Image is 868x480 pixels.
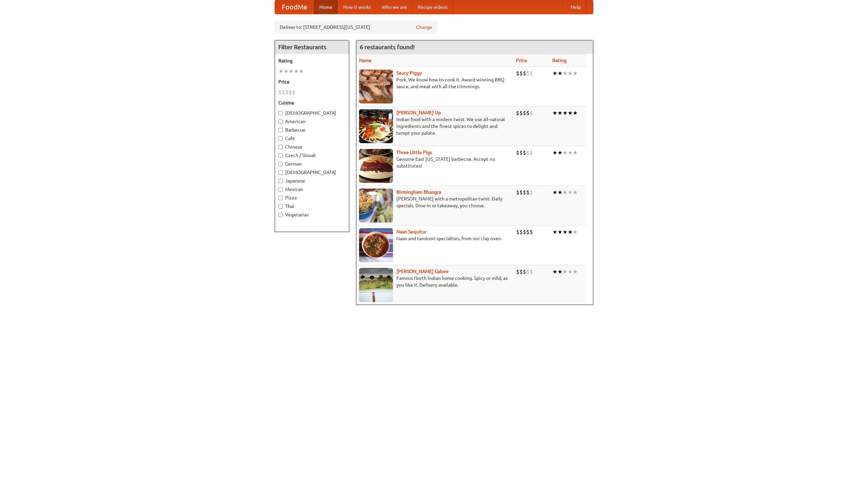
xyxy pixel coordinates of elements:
[289,89,292,96] li: $
[516,70,519,77] li: $
[568,70,573,77] li: ★
[519,149,523,156] li: $
[523,189,526,196] li: $
[552,189,557,196] li: ★
[552,109,557,117] li: ★
[563,228,568,236] li: ★
[278,211,346,218] label: Vegetarian
[396,269,449,274] a: [PERSON_NAME] Galore
[396,229,427,234] a: Naan Sequitur
[519,228,523,236] li: $
[523,70,526,77] li: $
[516,189,519,196] li: $
[519,268,523,275] li: $
[278,118,346,125] label: American
[573,228,578,236] li: ★
[278,204,283,209] input: Thai
[519,109,523,117] li: $
[416,24,432,31] a: Change
[523,149,526,156] li: $
[338,0,376,14] a: How it works
[278,170,283,175] input: [DEMOGRAPHIC_DATA]
[278,194,346,201] label: Pizza
[396,70,422,76] a: Saucy Piggy
[359,275,511,288] p: Famous North Indian home cooking. Spicy or mild, as you like it. Delivery available.
[359,195,511,209] p: [PERSON_NAME] with a metropolitan twist. Daily specials. Dine-in or takeaway, you choose.
[526,109,530,117] li: $
[278,179,283,183] input: Japanese
[573,268,578,275] li: ★
[278,169,346,176] label: [DEMOGRAPHIC_DATA]
[278,213,283,217] input: Vegetarian
[557,70,563,77] li: ★
[552,268,557,275] li: ★
[557,109,563,117] li: ★
[573,189,578,196] li: ★
[278,196,283,200] input: Pizza
[526,149,530,156] li: $
[552,70,557,77] li: ★
[275,0,314,14] a: FoodMe
[573,70,578,77] li: ★
[278,177,346,184] label: Japanese
[557,228,563,236] li: ★
[412,0,453,14] a: Recipe videos
[283,68,289,75] li: ★
[376,0,412,14] a: Who we are
[516,109,519,117] li: $
[359,156,511,169] p: Genuine East [US_STATE] barbecue. Accept no substitutes!
[359,268,393,302] img: currygalore.jpg
[557,149,563,156] li: ★
[396,189,441,195] b: Birmingham Bhangra
[552,58,567,63] a: Rating
[278,78,346,85] h5: Price
[516,149,519,156] li: $
[563,268,568,275] li: ★
[278,136,283,141] input: Cafe
[278,119,283,124] input: American
[530,189,533,196] li: $
[360,44,415,50] ng-pluralize: 6 restaurants found!
[278,99,346,106] h5: Cuisine
[563,109,568,117] li: ★
[530,228,533,236] li: $
[568,149,573,156] li: ★
[275,21,437,33] div: Deliver to: [STREET_ADDRESS][US_STATE]
[396,150,432,155] a: Three Little Pigs
[314,0,338,14] a: Home
[530,109,533,117] li: $
[278,152,346,159] label: Czech / Slovak
[573,149,578,156] li: ★
[278,203,346,210] label: Thai
[299,68,304,75] li: ★
[278,111,283,115] input: [DEMOGRAPHIC_DATA]
[530,268,533,275] li: $
[278,68,283,75] li: ★
[359,70,393,103] img: saucy.jpg
[563,70,568,77] li: ★
[519,70,523,77] li: $
[552,228,557,236] li: ★
[359,149,393,183] img: littlepigs.jpg
[516,58,527,63] a: Price
[523,228,526,236] li: $
[275,40,349,54] h4: Filter Restaurants
[278,110,346,116] label: [DEMOGRAPHIC_DATA]
[565,0,586,14] a: Help
[278,128,283,132] input: Barbecue
[516,228,519,236] li: $
[526,189,530,196] li: $
[278,135,346,142] label: Cafe
[282,89,285,96] li: $
[294,68,299,75] li: ★
[568,109,573,117] li: ★
[563,189,568,196] li: ★
[568,268,573,275] li: ★
[278,143,346,150] label: Chinese
[292,89,295,96] li: $
[359,189,393,223] img: bhangra.jpg
[573,109,578,117] li: ★
[278,160,346,167] label: German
